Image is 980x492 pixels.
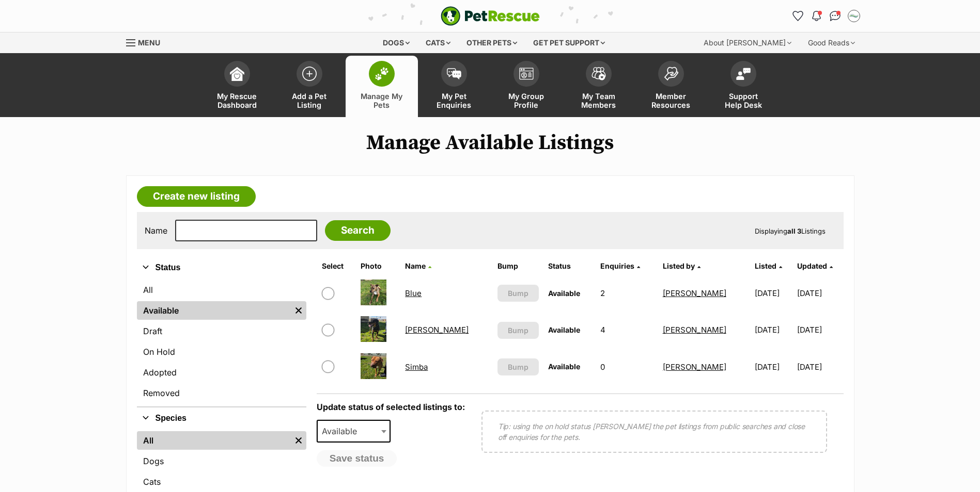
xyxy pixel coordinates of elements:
[664,67,678,80] img: member-resources-icon-8e73f808a243e03378d46382f2149f9095a855e16c252ad45f914b54edf8863c.svg
[230,67,244,81] img: dashboard-icon-eb2f2d2d3e046f16d808141f083e7271f6b2e854fb5c12c21221c1fb7104beca.svg
[797,275,843,311] td: [DATE]
[596,312,657,348] td: 4
[663,261,701,270] a: Listed by
[755,261,782,270] a: Listed
[137,186,256,207] a: Create new listing
[663,325,726,335] a: [PERSON_NAME]
[797,261,827,270] span: Updated
[497,322,539,339] button: Bump
[707,56,780,117] a: Support Help Desk
[812,11,820,21] img: notifications-46538b983faf8c2785f20acdc204bb7945ddae34d4c08c2a6579f10ce5e182be.svg
[736,68,751,80] img: help-desk-icon-fdf02630f3aa405de69fd3d07c3f3aa587a6932b1a1747fa1d2bba05be0121f9.svg
[497,358,539,375] button: Bump
[696,32,799,53] div: About [PERSON_NAME]
[137,431,291,450] a: All
[317,450,397,467] button: Save status
[808,8,825,24] button: Notifications
[600,261,640,270] a: Enquiries
[137,261,306,274] button: Status
[787,227,801,235] strong: all 3
[755,227,826,235] span: Displaying Listings
[503,92,550,109] span: My Group Profile
[563,56,635,117] a: My Team Members
[751,349,796,385] td: [DATE]
[376,32,417,53] div: Dogs
[137,452,306,470] a: Dogs
[405,288,422,298] a: Blue
[544,258,595,274] th: Status
[635,56,707,117] a: Member Resources
[356,258,400,274] th: Photo
[201,56,273,117] a: My Rescue Dashboard
[441,6,540,26] a: PetRescue
[418,32,458,53] div: Cats
[827,8,844,24] a: Conversations
[138,38,160,47] span: Menu
[526,32,612,53] div: Get pet support
[137,281,306,299] a: All
[519,68,534,80] img: group-profile-icon-3fa3cf56718a62981997c0bc7e787c4b2cf8bcc04b72c1350f741eb67cf2f40e.svg
[648,92,694,109] span: Member Resources
[137,472,306,491] a: Cats
[592,67,606,80] img: team-members-icon-5396bd8760b3fe7c0b43da4ab00e1e3bb1a5d9ba89233759b79545d2d3fc5d0d.svg
[663,362,726,372] a: [PERSON_NAME]
[441,6,540,26] img: logo-e224e6f780fb5917bec1dbf3a21bbac754714ae5b6737aabdf751b685950b380.svg
[797,349,843,385] td: [DATE]
[325,220,391,241] input: Search
[214,92,260,109] span: My Rescue Dashboard
[797,261,833,270] a: Updated
[137,301,291,320] a: Available
[600,261,634,270] span: translation missing: en.admin.listings.index.attributes.enquiries
[663,261,695,270] span: Listed by
[431,92,477,109] span: My Pet Enquiries
[548,362,580,371] span: Available
[508,288,528,299] span: Bump
[346,56,418,117] a: Manage My Pets
[273,56,346,117] a: Add a Pet Listing
[286,92,333,109] span: Add a Pet Listing
[459,32,524,53] div: Other pets
[830,11,841,21] img: chat-41dd97257d64d25036548639549fe6c8038ab92f7586957e7f3b1b290dea8141.svg
[596,349,657,385] td: 0
[548,289,580,298] span: Available
[137,342,306,361] a: On Hold
[720,92,767,109] span: Support Help Desk
[596,275,657,311] td: 2
[145,226,167,235] label: Name
[317,402,465,412] label: Update status of selected listings to:
[497,285,539,302] button: Bump
[751,275,796,311] td: [DATE]
[797,312,843,348] td: [DATE]
[137,322,306,340] a: Draft
[849,11,859,21] img: Adam Skelly profile pic
[318,424,367,438] span: Available
[318,258,356,274] th: Select
[498,421,811,442] p: Tip: using the on hold status [PERSON_NAME] the pet listings from public searches and close off e...
[490,56,563,117] a: My Group Profile
[790,8,806,24] a: Favourites
[291,301,306,320] a: Remove filter
[405,261,431,270] a: Name
[493,258,543,274] th: Bump
[790,8,862,24] ul: Account quick links
[359,92,405,109] span: Manage My Pets
[137,278,306,406] div: Status
[405,325,469,335] a: [PERSON_NAME]
[302,67,317,81] img: add-pet-listing-icon-0afa8454b4691262ce3f59096e99ab1cd57d4a30225e0717b998d2c9b9846f56.svg
[291,431,306,450] a: Remove filter
[126,32,167,51] a: Menu
[801,32,862,53] div: Good Reads
[317,420,391,442] span: Available
[405,261,426,270] span: Name
[548,325,580,334] span: Available
[751,312,796,348] td: [DATE]
[405,362,428,372] a: Simba
[846,8,862,24] button: My account
[508,362,528,372] span: Bump
[663,288,726,298] a: [PERSON_NAME]
[575,92,622,109] span: My Team Members
[418,56,490,117] a: My Pet Enquiries
[755,261,776,270] span: Listed
[137,363,306,382] a: Adopted
[447,68,461,79] img: pet-enquiries-icon-7e3ad2cf08bfb03b45e93fb7055b45f3efa6380592205ae92323e6603595dc1f.svg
